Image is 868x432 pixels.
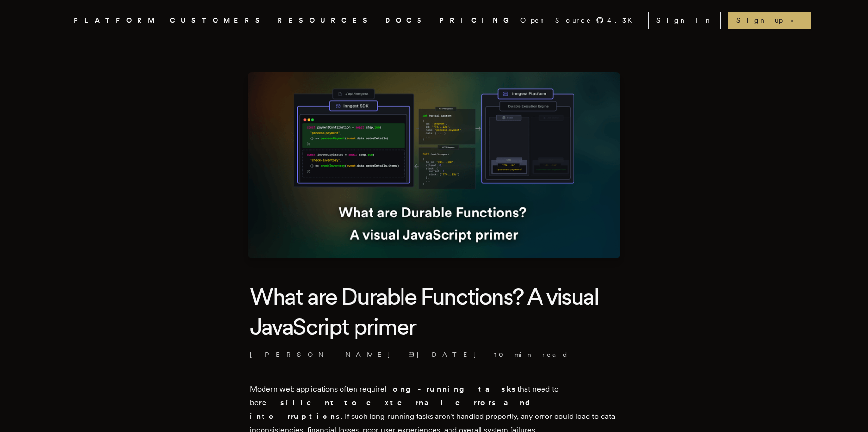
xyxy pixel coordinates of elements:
[250,398,538,421] strong: resilient to external errors and interruptions
[439,15,514,27] a: PRICING
[170,15,266,27] a: CUSTOMERS
[607,15,638,25] span: 4.3 K
[74,15,158,27] button: PLATFORM
[408,350,477,359] span: [DATE]
[250,350,618,359] p: · ·
[787,15,803,25] span: →
[250,350,391,359] a: [PERSON_NAME]
[385,385,517,394] strong: long-running tasks
[385,15,428,27] a: DOCS
[248,72,620,258] img: Featured image for What are Durable Functions? A visual JavaScript primer blog post
[520,15,592,25] span: Open Source
[250,281,618,342] h1: What are Durable Functions? A visual JavaScript primer
[648,12,721,29] a: Sign In
[494,350,569,359] span: 10 min read
[278,15,373,27] button: RESOURCES
[728,12,811,29] a: Sign up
